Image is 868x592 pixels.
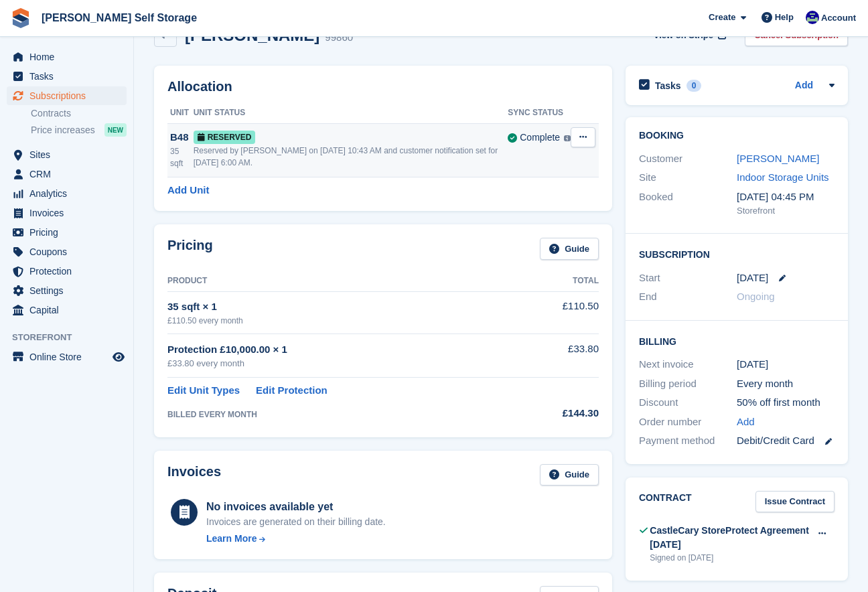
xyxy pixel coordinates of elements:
[519,271,599,292] th: Total
[737,433,835,449] div: Debit/Credit Card
[111,349,127,365] a: Preview store
[7,184,127,203] a: menu
[31,123,127,137] a: Price increases NEW
[737,291,775,302] span: Ongoing
[167,238,213,260] h2: Pricing
[639,271,737,286] div: Start
[206,515,386,529] div: Invoices are generated on their billing date.
[206,532,257,546] div: Learn More
[167,183,209,198] a: Add Unit
[170,130,194,145] div: B48
[519,334,599,378] td: £33.80
[31,124,95,137] span: Price increases
[167,299,519,315] div: 35 sqft × 1
[639,415,737,430] div: Order number
[639,151,737,167] div: Customer
[29,301,110,319] span: Capital
[29,348,110,366] span: Online Store
[7,86,127,105] a: menu
[519,291,599,334] td: £110.50
[31,107,127,120] a: Contracts
[655,80,681,92] h2: Tasks
[650,524,810,552] div: CastleCary StoreProtect Agreement [DATE]
[29,184,110,203] span: Analytics
[639,334,835,348] h2: Billing
[167,409,519,421] div: BILLED EVERY MONTH
[29,48,110,66] span: Home
[737,376,835,392] div: Every month
[167,357,519,370] div: £33.80 every month
[755,491,835,513] a: Issue Contract
[737,204,835,218] div: Storefront
[639,357,737,372] div: Next invoice
[7,301,127,319] a: menu
[639,247,835,261] h2: Subscription
[639,289,737,305] div: End
[167,342,519,358] div: Protection £10,000.00 × 1
[194,131,256,144] span: Reserved
[737,271,768,286] time: 2025-08-21 23:00:00 UTC
[508,102,571,124] th: Sync Status
[29,165,110,183] span: CRM
[167,383,240,398] a: Edit Unit Types
[29,204,110,222] span: Invoices
[167,102,194,124] th: Unit
[7,165,127,183] a: menu
[639,190,737,218] div: Booked
[737,415,755,430] a: Add
[686,80,702,92] div: 0
[206,532,386,546] a: Learn More
[7,48,127,66] a: menu
[7,145,127,164] a: menu
[737,357,835,372] div: [DATE]
[170,145,194,169] div: 35 sqft
[806,11,819,24] img: Justin Farthing
[29,145,110,164] span: Sites
[194,102,508,124] th: Unit Status
[7,281,127,300] a: menu
[29,281,110,300] span: Settings
[256,383,328,398] a: Edit Protection
[737,153,819,164] a: [PERSON_NAME]
[7,262,127,281] a: menu
[7,67,127,86] a: menu
[639,170,737,186] div: Site
[519,406,599,421] div: £144.30
[639,376,737,392] div: Billing period
[167,464,221,486] h2: Invoices
[650,552,810,564] div: Signed on [DATE]
[29,86,110,105] span: Subscriptions
[795,78,813,94] a: Add
[821,11,856,25] span: Account
[564,135,571,142] img: icon-info-grey-7440780725fd019a000dd9b08b2336e03edf1995a4989e88bcd33f0948082b44.svg
[540,238,599,260] a: Guide
[520,131,560,145] div: Complete
[775,11,794,24] span: Help
[167,79,599,94] h2: Allocation
[737,395,835,411] div: 50% off first month
[737,190,835,205] div: [DATE] 04:45 PM
[540,464,599,486] a: Guide
[737,171,829,183] a: Indoor Storage Units
[709,11,735,24] span: Create
[7,204,127,222] a: menu
[167,271,519,292] th: Product
[29,67,110,86] span: Tasks
[29,262,110,281] span: Protection
[194,145,508,169] div: Reserved by [PERSON_NAME] on [DATE] 10:43 AM and customer notification set for [DATE] 6:00 AM.
[639,433,737,449] div: Payment method
[206,499,386,515] div: No invoices available yet
[167,315,519,327] div: £110.50 every month
[12,331,133,344] span: Storefront
[639,395,737,411] div: Discount
[36,7,202,29] a: [PERSON_NAME] Self Storage
[11,8,31,28] img: stora-icon-8386f47178a22dfd0bd8f6a31ec36ba5ce8667c1dd55bd0f319d3a0aa187defe.svg
[104,123,127,137] div: NEW
[7,348,127,366] a: menu
[639,491,692,513] h2: Contract
[325,30,353,46] div: 99860
[29,242,110,261] span: Coupons
[7,242,127,261] a: menu
[639,131,835,141] h2: Booking
[29,223,110,242] span: Pricing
